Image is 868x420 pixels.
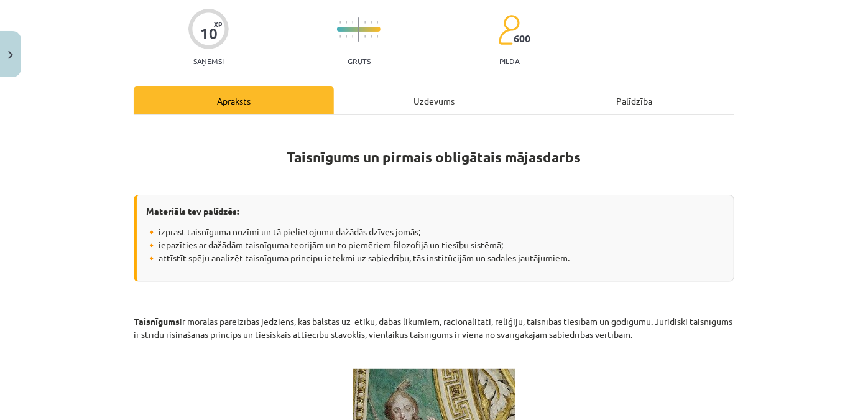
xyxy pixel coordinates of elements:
strong: Taisnīgums [134,315,180,327]
img: icon-short-line-57e1e144782c952c97e751825c79c345078a6d821885a25fce030b3d8c18986b.svg [371,21,372,24]
p: 🔸 izprast taisnīguma nozīmi un tā pielietojumu dažādās dzīves jomās; 🔸 iepazīties ar dažādām tais... [146,225,724,264]
span: 600 [514,33,530,44]
img: icon-short-line-57e1e144782c952c97e751825c79c345078a6d821885a25fce030b3d8c18986b.svg [371,35,372,38]
img: icon-short-line-57e1e144782c952c97e751825c79c345078a6d821885a25fce030b3d8c18986b.svg [352,35,353,38]
div: 10 [200,25,218,42]
span: XP [214,21,222,27]
img: icon-short-line-57e1e144782c952c97e751825c79c345078a6d821885a25fce030b3d8c18986b.svg [377,35,378,38]
img: icon-close-lesson-0947bae3869378f0d4975bcd49f059093ad1ed9edebbc8119c70593378902aed.svg [8,51,13,59]
p: Saņemsi [188,57,229,65]
img: icon-short-line-57e1e144782c952c97e751825c79c345078a6d821885a25fce030b3d8c18986b.svg [352,21,353,24]
img: students-c634bb4e5e11cddfef0936a35e636f08e4e9abd3cc4e673bd6f9a4125e45ecb1.svg [498,14,520,45]
img: icon-short-line-57e1e144782c952c97e751825c79c345078a6d821885a25fce030b3d8c18986b.svg [339,35,341,38]
div: Palīdzība [534,86,734,114]
img: icon-short-line-57e1e144782c952c97e751825c79c345078a6d821885a25fce030b3d8c18986b.svg [339,21,341,24]
div: Apraksts [134,86,334,114]
img: icon-short-line-57e1e144782c952c97e751825c79c345078a6d821885a25fce030b3d8c18986b.svg [364,21,366,24]
img: icon-short-line-57e1e144782c952c97e751825c79c345078a6d821885a25fce030b3d8c18986b.svg [346,21,347,24]
img: icon-short-line-57e1e144782c952c97e751825c79c345078a6d821885a25fce030b3d8c18986b.svg [377,21,378,24]
strong: Materiāls tev palīdzēs: [146,205,239,217]
strong: Taisnīgums un pirmais obligātais mājasdarbs [287,148,581,166]
p: pilda [499,57,519,65]
div: Uzdevums [334,86,534,114]
p: ir morālās pareizības jēdziens, kas balstās uz ētiku, dabas likumiem, racionalitāti, reliģiju, ta... [134,315,734,341]
img: icon-short-line-57e1e144782c952c97e751825c79c345078a6d821885a25fce030b3d8c18986b.svg [346,35,347,38]
p: Grūts [348,57,371,65]
img: icon-long-line-d9ea69661e0d244f92f715978eff75569469978d946b2353a9bb055b3ed8787d.svg [358,17,359,42]
img: icon-short-line-57e1e144782c952c97e751825c79c345078a6d821885a25fce030b3d8c18986b.svg [364,35,366,38]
